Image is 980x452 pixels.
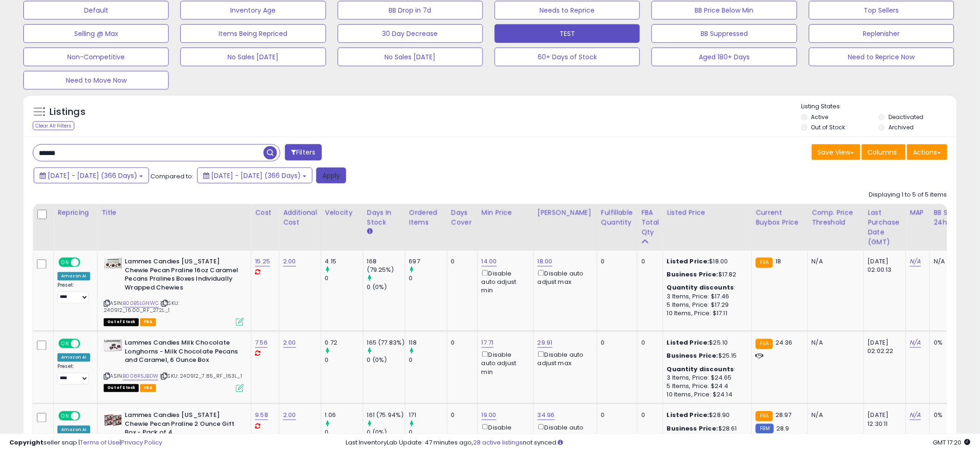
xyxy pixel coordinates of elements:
b: Business Price: [667,352,718,360]
button: Save View [812,144,860,160]
button: Need to Move Now [23,71,169,90]
div: [DATE] 02:02:22 [868,339,899,356]
small: FBA [756,258,773,268]
img: 41gLy3Yg9VL._SL40_.jpg [104,339,122,352]
label: Active [811,113,829,121]
div: seller snap | | [9,438,162,447]
span: 18 [775,257,781,266]
div: Last InventoryLab Update: 47 minutes ago, not synced. [346,438,971,447]
span: ON [59,412,71,420]
div: 4.15 [325,258,363,266]
span: ON [59,259,71,267]
span: OFF [79,340,94,348]
button: Inventory Age [180,1,326,20]
small: FBM [756,424,774,434]
div: 0 [601,339,630,347]
div: 3 Items, Price: $17.46 [667,293,745,301]
a: 29.91 [538,339,553,348]
span: OFF [79,259,94,267]
div: 0 [601,258,630,266]
label: Deactivated [889,113,924,121]
div: : [667,284,745,292]
div: Min Price [482,208,530,218]
a: 2.00 [283,411,296,420]
button: 30 Day Decrease [338,24,483,43]
span: ON [59,340,71,348]
div: 0 [601,411,630,420]
a: N/A [910,339,921,348]
button: Default [23,1,169,20]
button: No Sales [DATE] [180,48,326,66]
div: Preset: [57,364,90,385]
a: N/A [910,411,921,420]
a: 17.71 [482,339,494,348]
div: $28.90 [667,411,745,420]
span: 24.36 [775,339,793,347]
label: Out of Stock [811,123,845,131]
p: Listing States: [802,102,957,111]
a: 2.00 [283,257,296,267]
div: 118 [409,339,447,347]
div: FBA Total Qty [641,208,659,237]
small: Days In Stock. [367,227,373,236]
button: BB Price Below Min [652,1,797,20]
div: Preset: [57,282,90,304]
b: Listed Price: [667,411,710,420]
div: : [667,366,745,374]
div: Comp. Price Threshold [812,208,860,227]
div: 161 (75.94%) [367,411,405,420]
div: Cost [255,208,275,218]
a: 7.56 [255,339,268,348]
span: 28.97 [775,411,792,420]
div: [DATE] 12:30:11 [868,411,899,428]
strong: Copyright [9,438,43,447]
span: All listings that are currently out of stock and unavailable for purchase on Amazon [104,384,139,392]
small: FBA [756,339,773,349]
div: 0% [934,411,965,420]
b: Lammes Candies [US_STATE] Chewie Pecan Praline 16oz Caramel Pecans Pralines Boxes Individually Wr... [125,258,238,295]
div: 168 (79.25%) [367,258,405,275]
div: Days In Stock [367,208,401,227]
span: | SKU: 240912_16.00_RF_272L_1 [104,300,179,314]
button: Needs to Reprice [495,1,640,20]
a: 34.96 [538,411,555,420]
div: ASIN: [104,339,244,391]
div: 3 Items, Price: $24.65 [667,374,745,382]
div: 0 [641,258,656,266]
b: Listed Price: [667,339,710,347]
div: Listed Price [667,208,748,218]
div: 0.72 [325,339,363,347]
div: Disable auto adjust max [538,423,590,441]
div: Clear All Filters [33,121,74,130]
div: 10 Items, Price: $17.11 [667,310,745,318]
div: N/A [812,339,857,347]
span: Columns [868,148,897,157]
button: [DATE] - [DATE] (366 Days) [34,168,149,184]
div: MAP [910,208,926,218]
span: 2025-09-8 17:20 GMT [933,438,971,447]
b: Business Price: [667,270,718,279]
label: Archived [889,123,914,131]
button: Selling @ Max [23,24,169,43]
button: Non-Competitive [23,48,169,66]
span: [DATE] - [DATE] (366 Days) [211,171,301,180]
div: Disable auto adjust min [482,268,526,295]
button: BB Suppressed [652,24,797,43]
a: B00B5LGNWC [123,300,159,308]
button: Aged 180+ Days [652,48,797,66]
a: 14.00 [482,257,497,267]
div: [PERSON_NAME] [538,208,593,218]
div: N/A [812,411,857,420]
div: Fulfillable Quantity [601,208,633,227]
div: Disable auto adjust min [482,423,526,449]
a: 9.58 [255,411,268,420]
div: Displaying 1 to 5 of 5 items [869,191,947,199]
div: $17.82 [667,271,745,279]
a: B008R5JBDW [123,373,158,381]
span: OFF [79,412,94,420]
a: 15.25 [255,257,270,267]
div: 0 [325,275,363,283]
a: 2.00 [283,339,296,348]
span: | SKU: 240912_7.85_RF_163L_1 [160,373,242,380]
small: FBA [756,411,773,422]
